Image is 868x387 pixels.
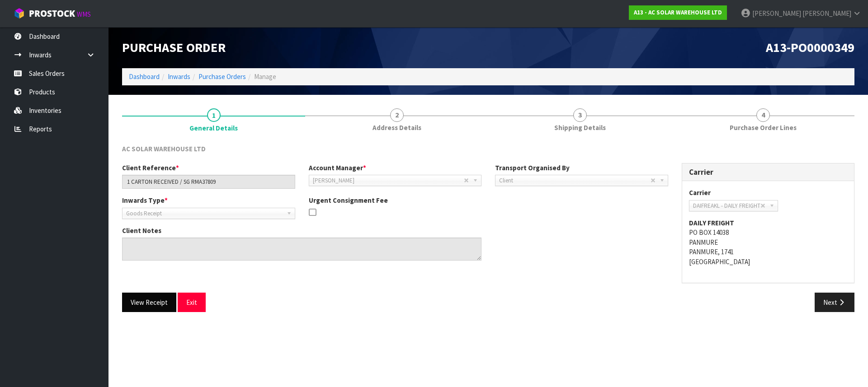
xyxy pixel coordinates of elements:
span: Shipping Details [554,123,606,132]
input: Client Reference [122,175,295,189]
span: 3 [573,108,587,122]
label: Inwards Type [122,196,168,205]
span: [PERSON_NAME] [802,9,851,18]
h3: Carrier [689,168,848,177]
span: AC SOLAR WAREHOUSE LTD [122,145,206,153]
label: Carrier [689,188,711,197]
span: Purchase Order [122,39,226,56]
label: Transport Organised By [495,163,570,173]
strong: A13 - AC SOLAR WAREHOUSE LTD [634,9,722,16]
span: [PERSON_NAME] [313,175,464,186]
span: Manage [254,72,276,81]
button: Exit [178,293,206,312]
label: Client Notes [122,226,161,235]
span: Goods Receipt [126,208,283,219]
strong: DAILY FREIGHT [689,219,734,227]
img: cube-alt.png [14,8,25,19]
label: Account Manager [309,163,366,173]
small: WMS [77,10,91,19]
a: Purchase Orders [198,72,246,81]
span: Client [499,175,651,186]
span: 2 [390,108,404,122]
span: 1 [207,108,221,122]
button: Next [815,293,854,312]
address: PO BOX 14038 PANMURE PANMURE, 1741 [GEOGRAPHIC_DATA] [689,218,848,266]
span: [PERSON_NAME] [752,9,801,18]
a: Dashboard [129,72,160,81]
label: Urgent Consignment Fee [309,196,388,205]
a: Inwards [168,72,190,81]
span: General Details [122,137,854,319]
label: Client Reference [122,163,179,173]
span: ProStock [29,8,75,19]
button: View Receipt [122,293,176,312]
span: A13-PO0000349 [766,39,854,56]
span: 4 [756,108,770,122]
span: Address Details [373,123,421,132]
span: Purchase Order Lines [730,123,797,132]
span: DAIFREAKL - DAILY FREIGHT [693,200,760,211]
span: General Details [189,123,238,133]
